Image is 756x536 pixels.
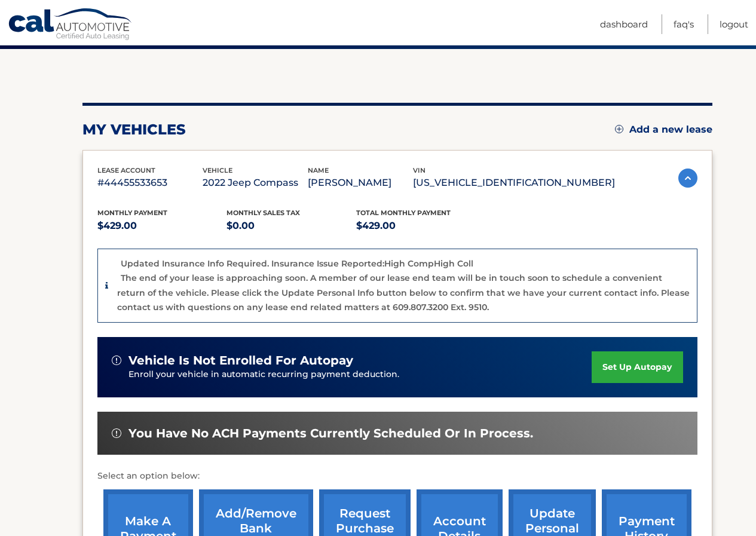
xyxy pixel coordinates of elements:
p: 2022 Jeep Compass [203,174,308,191]
span: lease account [97,166,155,174]
img: accordion-active.svg [678,169,697,188]
a: FAQ's [674,14,694,34]
img: add.svg [615,125,623,133]
span: vin [413,166,426,174]
span: vehicle is not enrolled for autopay [128,353,353,368]
p: $429.00 [97,218,227,234]
a: set up autopay [592,351,682,383]
span: You have no ACH payments currently scheduled or in process. [128,426,533,441]
img: alert-white.svg [112,356,121,365]
p: #44455533653 [97,174,203,191]
p: [PERSON_NAME] [308,174,413,191]
span: Total Monthly Payment [356,209,451,217]
h2: my vehicles [82,121,186,139]
p: $0.00 [227,218,356,234]
a: Add a new lease [615,124,712,136]
span: Monthly sales Tax [227,209,300,217]
p: [US_VEHICLE_IDENTIFICATION_NUMBER] [413,174,615,191]
p: The end of your lease is approaching soon. A member of our lease end team will be in touch soon t... [117,272,690,313]
a: Cal Automotive [8,8,133,42]
span: Monthly Payment [97,209,167,217]
p: Enroll your vehicle in automatic recurring payment deduction. [128,368,592,381]
p: Select an option below: [97,469,697,483]
a: Dashboard [600,14,648,34]
a: Logout [720,14,748,34]
p: $429.00 [356,218,486,234]
span: vehicle [203,166,232,174]
p: Updated Insurance Info Required. Insurance Issue Reported:High CompHigh Coll [121,258,473,269]
span: name [308,166,329,174]
img: alert-white.svg [112,428,121,438]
